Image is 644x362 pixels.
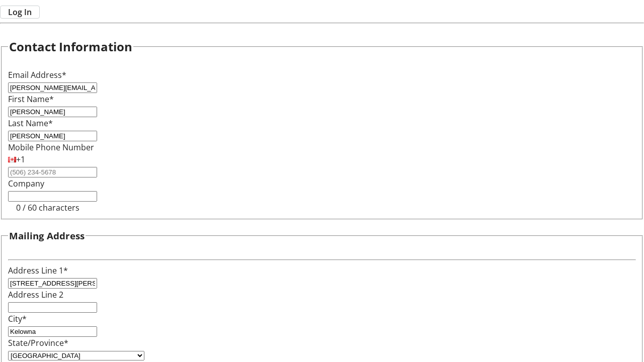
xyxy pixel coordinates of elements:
[8,326,97,337] input: City
[8,265,68,276] label: Address Line 1*
[8,118,53,129] label: Last Name*
[8,69,66,80] label: Email Address*
[8,6,32,18] span: Log In
[8,337,68,348] label: State/Province*
[8,167,97,177] input: (506) 234-5678
[8,94,54,105] label: First Name*
[8,142,94,153] label: Mobile Phone Number
[8,178,44,189] label: Company
[16,202,79,213] tr-character-limit: 0 / 60 characters
[8,289,63,300] label: Address Line 2
[8,313,27,324] label: City*
[9,38,132,56] h2: Contact Information
[8,278,97,289] input: Address
[9,229,85,243] h3: Mailing Address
